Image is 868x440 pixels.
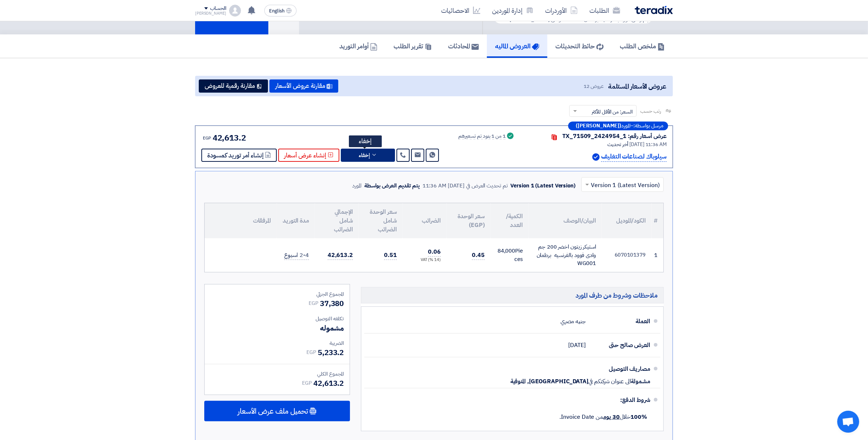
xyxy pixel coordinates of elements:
div: الحساب [210,5,226,12]
b: ([PERSON_NAME]) [576,123,621,128]
span: 42,613.2 [313,378,344,389]
a: أوامر التوريد [331,34,385,58]
strong: 100% [630,413,647,421]
div: العملة [592,313,650,330]
button: إخفاء [341,149,395,162]
span: إنشاء عرض أسعار [284,153,326,158]
button: إنشاء عرض أسعار [278,149,339,162]
a: ملخص الطلب [612,34,673,58]
h5: تقرير الطلب [394,42,432,50]
th: سعر الوحدة (EGP) [447,203,491,238]
span: مرسل بواسطة: [633,123,663,128]
h5: ملاحظات وشروط من طرف المورد [361,287,664,303]
img: Teradix logo [635,6,673,14]
span: خلال من Invoice Date. [559,413,647,421]
span: [GEOGRAPHIC_DATA], المنوفية [510,378,588,385]
span: 5,233.2 [318,347,344,358]
div: عرض أسعار رقم: TX_71509_2424954_1 [562,132,667,141]
span: إنشاء أمر توريد كمسودة [207,153,264,158]
a: العروض الماليه [487,34,547,58]
span: EGP [309,299,318,307]
span: [DATE] [569,342,586,349]
span: 0.51 [384,251,397,260]
a: الطلبات [584,2,626,19]
button: إنشاء أمر توريد كمسودة [201,149,277,162]
td: 1 [652,238,663,272]
div: تم تحديث العرض في [DATE] 11:36 AM [422,182,508,190]
th: # [652,203,663,238]
h5: أوامر التوريد [339,42,377,50]
span: الى عنوان شركتكم في [588,378,631,385]
a: تقرير الطلب [385,34,440,58]
th: الإجمالي شامل الضرائب [315,203,359,238]
div: شروط الدفع: [376,391,650,409]
h5: المحادثات [448,42,479,50]
th: البيان/الوصف [529,203,602,238]
span: 2-4 اسبوع [284,251,309,260]
div: جنيه مصري [560,314,586,328]
span: مشموله [320,322,344,333]
div: (14 %) VAT [409,257,441,263]
div: 1 من 1 بنود تم تسعيرهم [458,134,506,139]
p: سيلوباك لصناعات التغليف [601,152,667,162]
span: 42,613.2 [213,132,246,144]
button: مقارنة رقمية للعروض [199,79,268,93]
span: English [269,8,284,14]
div: Open chat [837,411,859,433]
span: 0.06 [428,247,441,257]
u: 30 يوم [603,413,619,421]
div: مصاريف التوصيل [592,360,650,378]
a: الاحصائيات [435,2,486,19]
h5: حائط التحديثات [555,42,604,50]
span: EGP [302,379,312,387]
span: السعر: من الأقل للأكثر [592,108,633,116]
span: عروض 12 [584,82,604,90]
h5: العروض الماليه [495,42,539,50]
div: استيكر زيتون اخضر 200 جم وادى فوود بالفرنسيه برطمان WG001 [534,243,596,268]
img: Verified Account [592,153,600,161]
span: إخفاء [359,153,370,158]
a: المحادثات [440,34,487,58]
th: مدة التوريد [277,203,315,238]
a: إدارة الموردين [486,2,539,19]
span: أخر تحديث [607,141,628,148]
span: عروض الأسعار المستلمة [608,81,666,91]
button: English [264,5,297,16]
a: الأوردرات [539,2,584,19]
th: المرفقات [205,203,277,238]
span: [DATE] 11:36 AM [629,141,667,148]
span: تحميل ملف عرض الأسعار [238,408,308,414]
div: الضريبة [211,339,344,347]
span: EGP [203,135,211,141]
span: المورد [621,123,630,128]
div: تكلفه التوصيل [211,315,344,322]
td: Pieces [491,238,529,272]
span: 42,613.2 [328,251,353,260]
img: profile_test.png [229,5,241,16]
div: Version 1 (Latest Version) [511,182,575,190]
h5: ملخص الطلب [620,42,665,50]
button: مقارنة عروض الأسعار [269,79,338,93]
span: مشمولة [631,378,650,385]
span: رتب حسب [640,107,661,115]
div: يتم تقديم العرض بواسطة [364,182,420,190]
div: [PERSON_NAME] [195,11,226,15]
th: الكمية/العدد [491,203,529,238]
div: إخفاء [349,135,382,147]
span: 0.45 [472,251,485,260]
th: الضرائب [403,203,447,238]
div: – [568,122,668,130]
span: 84,000 [498,247,515,255]
div: العرض صالح حتى [592,336,650,354]
th: سعر الوحدة شامل الضرائب [359,203,403,238]
td: 6070101379 [602,238,652,272]
div: المجموع الجزئي [211,290,344,298]
th: الكود/الموديل [602,203,652,238]
span: 37,380 [320,298,344,309]
div: المجموع الكلي [211,370,344,378]
div: المورد [352,182,361,190]
a: حائط التحديثات [547,34,612,58]
span: EGP [306,348,316,356]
